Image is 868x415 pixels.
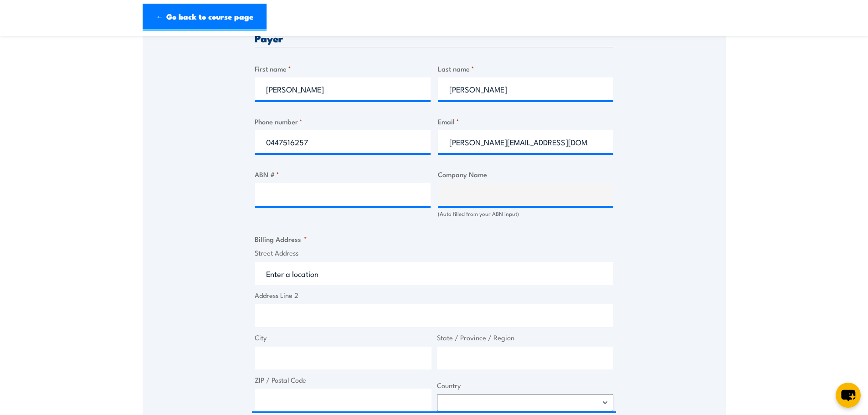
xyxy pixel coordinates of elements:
[255,262,613,285] input: Enter a location
[255,33,613,43] h3: Payer
[255,63,431,74] label: First name
[255,169,431,179] label: ABN #
[255,248,613,258] label: Street Address
[438,116,614,127] label: Email
[438,169,614,179] label: Company Name
[836,383,861,408] button: chat-button
[437,380,614,391] label: Country
[255,234,307,244] legend: Billing Address
[255,290,613,301] label: Address Line 2
[255,116,431,127] label: Phone number
[255,333,431,343] label: City
[255,375,431,385] label: ZIP / Postal Code
[438,63,614,74] label: Last name
[438,210,614,218] div: (Auto filled from your ABN input)
[143,4,267,31] a: ← Go back to course page
[437,333,614,343] label: State / Province / Region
